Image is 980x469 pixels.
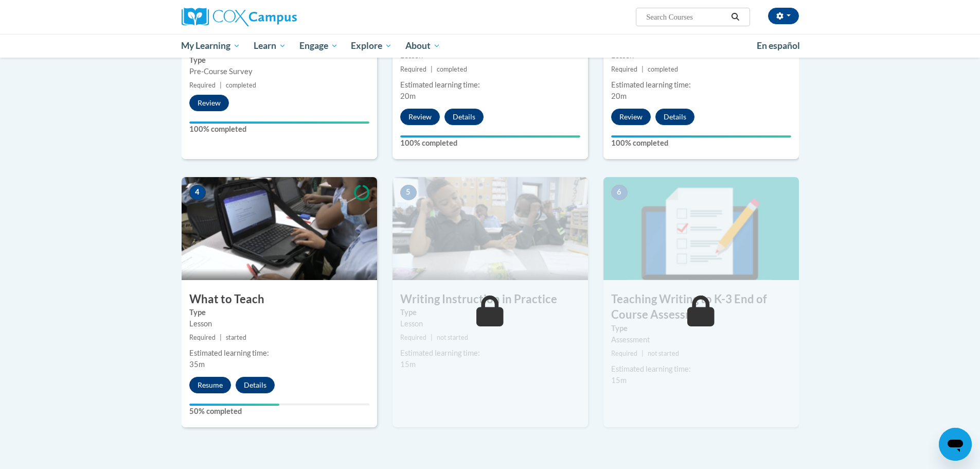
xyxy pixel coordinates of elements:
[175,34,247,58] a: My Learning
[400,135,580,137] div: Your progress
[400,318,580,329] div: Lesson
[437,65,467,73] span: completed
[351,40,392,52] span: Explore
[182,291,377,307] h3: What to Teach
[611,79,791,91] div: Estimated learning time:
[293,34,345,58] a: Engage
[393,177,588,280] img: Course Image
[220,81,222,89] span: |
[299,40,338,52] span: Engage
[344,34,399,58] a: Explore
[642,65,644,73] span: |
[399,34,447,58] a: About
[189,185,206,200] span: 4
[400,79,580,91] div: Estimated learning time:
[648,350,679,357] span: not started
[727,11,743,23] button: Search
[400,65,426,73] span: Required
[182,8,377,26] a: Cox Campus
[220,334,222,341] span: |
[400,109,440,125] button: Review
[400,92,416,100] span: 20m
[750,35,807,57] a: En español
[939,428,972,461] iframe: Button to launch messaging window
[400,137,580,149] label: 100% completed
[611,109,651,125] button: Review
[189,377,231,393] button: Resume
[226,334,246,341] span: started
[611,334,791,345] div: Assessment
[757,40,800,51] span: En español
[189,348,369,359] div: Estimated learning time:
[189,307,369,318] label: Type
[181,40,240,52] span: My Learning
[611,185,628,200] span: 6
[189,81,216,89] span: Required
[247,34,293,58] a: Learn
[400,307,580,318] label: Type
[182,177,377,280] img: Course Image
[603,177,799,280] img: Course Image
[603,291,799,323] h3: Teaching Writing to K-3 End of Course Assessment
[189,124,369,135] label: 100% completed
[400,334,426,341] span: Required
[393,291,588,307] h3: Writing Instruction in Practice
[611,376,627,385] span: 15m
[405,40,440,52] span: About
[400,360,416,369] span: 15m
[189,95,229,111] button: Review
[645,11,727,23] input: Search Courses
[655,109,694,125] button: Details
[768,8,799,24] button: Account Settings
[611,135,791,137] div: Your progress
[431,65,433,73] span: |
[189,334,216,341] span: Required
[226,81,256,89] span: completed
[611,92,627,100] span: 20m
[611,137,791,149] label: 100% completed
[437,334,468,341] span: not started
[400,185,417,200] span: 5
[189,121,369,124] div: Your progress
[611,363,791,375] div: Estimated learning time:
[189,66,369,77] div: Pre-Course Survey
[400,348,580,359] div: Estimated learning time:
[254,40,286,52] span: Learn
[611,323,791,334] label: Type
[648,65,678,73] span: completed
[189,406,369,417] label: 50% completed
[611,350,637,357] span: Required
[189,318,369,329] div: Lesson
[611,65,637,73] span: Required
[642,350,644,357] span: |
[189,360,205,369] span: 35m
[444,109,484,125] button: Details
[189,404,279,406] div: Your progress
[189,55,369,66] label: Type
[236,377,275,393] button: Details
[431,334,433,341] span: |
[166,34,814,58] div: Main menu
[182,8,297,26] img: Cox Campus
